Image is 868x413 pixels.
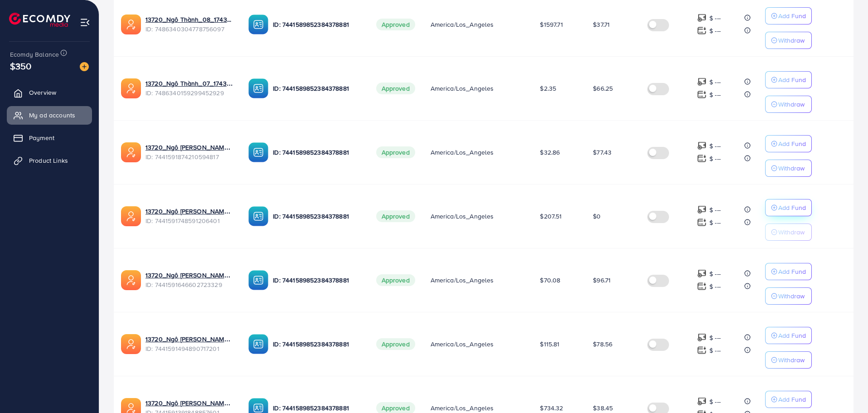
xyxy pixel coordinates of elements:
img: image [80,62,89,71]
span: $96.71 [593,276,611,285]
span: America/Los_Angeles [431,212,494,221]
button: Withdraw [765,96,812,113]
button: Withdraw [765,32,812,49]
img: top-up amount [697,282,707,291]
span: America/Los_Angeles [431,84,494,93]
a: 13720_Ngô [PERSON_NAME] _05_1732630602998 [145,207,234,216]
a: Product Links [7,151,92,170]
p: Add Fund [778,266,806,277]
p: $ --- [709,268,721,279]
p: ID: 7441589852384378881 [273,83,361,94]
span: America/Los_Angeles [431,148,494,157]
a: Overview [7,83,92,102]
img: top-up amount [697,77,707,87]
div: <span class='underline'>13720_Ngô Thành _05_1732630602998</span></br>7441591748591206401 [145,207,234,225]
a: Payment [7,129,92,147]
p: Add Fund [778,138,806,149]
a: logo [9,13,70,27]
p: ID: 7441589852384378881 [273,19,361,30]
span: $207.51 [540,212,562,221]
span: $115.81 [540,340,559,349]
img: ic-ads-acc.e4c84228.svg [121,270,141,290]
img: ic-ads-acc.e4c84228.svg [121,206,141,226]
p: $ --- [709,204,721,215]
img: top-up amount [697,141,707,151]
span: America/Los_Angeles [431,20,494,29]
a: 13720_Ngô Thành_07_1743049414097 [145,79,234,88]
p: Add Fund [778,394,806,405]
img: top-up amount [697,154,707,163]
img: top-up amount [697,333,707,342]
span: Overview [29,88,56,97]
button: Withdraw [765,351,812,369]
img: top-up amount [697,397,707,406]
div: <span class='underline'>13720_Ngô Thành_08_1743049449175</span></br>7486340304778756097 [145,15,234,34]
span: My ad accounts [29,111,75,120]
button: Add Fund [765,263,812,280]
span: America/Los_Angeles [431,340,494,349]
img: ic-ba-acc.ded83a64.svg [248,142,268,162]
p: ID: 7441589852384378881 [273,339,361,350]
a: 13720_Ngô [PERSON_NAME] _04_1732630579207 [145,271,234,280]
button: Add Fund [765,327,812,344]
button: Withdraw [765,160,812,177]
span: ID: 7486340304778756097 [145,24,234,34]
p: $ --- [709,217,721,228]
a: My ad accounts [7,106,92,124]
img: top-up amount [697,26,707,35]
img: top-up amount [697,345,707,355]
img: ic-ba-acc.ded83a64.svg [248,15,268,34]
a: 13720_Ngô [PERSON_NAME] _02_1732630523463 [145,398,234,408]
span: Approved [376,146,415,158]
button: Withdraw [765,287,812,305]
img: menu [80,17,90,28]
p: Withdraw [778,163,805,174]
p: Add Fund [778,330,806,341]
iframe: Chat [829,372,861,406]
a: 13720_Ngô [PERSON_NAME] _03_1732630551077 [145,335,234,344]
img: top-up amount [697,90,707,99]
p: $ --- [709,332,721,343]
img: ic-ads-acc.e4c84228.svg [121,334,141,354]
span: $350 [10,59,32,73]
span: $37.71 [593,20,610,29]
span: $38.45 [593,403,613,413]
span: $0 [593,212,601,221]
span: $1597.71 [540,20,563,29]
span: $66.25 [593,84,613,93]
button: Add Fund [765,7,812,24]
button: Add Fund [765,135,812,152]
span: Approved [376,83,415,94]
p: $ --- [709,281,721,292]
p: ID: 7441589852384378881 [273,275,361,286]
button: Withdraw [765,224,812,241]
span: $77.43 [593,148,611,157]
img: ic-ba-acc.ded83a64.svg [248,270,268,290]
span: ID: 7441591646602723329 [145,280,234,289]
img: top-up amount [697,13,707,23]
img: top-up amount [697,269,707,278]
button: Add Fund [765,71,812,88]
img: ic-ba-acc.ded83a64.svg [248,206,268,226]
span: $78.56 [593,340,612,349]
p: Withdraw [778,35,805,46]
p: Withdraw [778,355,805,365]
p: $ --- [709,13,721,24]
p: $ --- [709,77,721,87]
span: $2.35 [540,84,556,93]
p: ID: 7441589852384378881 [273,147,361,158]
p: $ --- [709,153,721,164]
span: Approved [376,274,415,286]
span: $70.08 [540,276,560,285]
span: America/Los_Angeles [431,276,494,285]
span: ID: 7441591494890717201 [145,344,234,353]
img: ic-ba-acc.ded83a64.svg [248,78,268,98]
span: $734.32 [540,403,563,413]
p: Withdraw [778,99,805,110]
span: $32.86 [540,148,560,157]
a: 13720_Ngô [PERSON_NAME] _06_1732630632280 [145,143,234,152]
p: $ --- [709,25,721,36]
p: Withdraw [778,291,805,301]
p: $ --- [709,141,721,151]
div: <span class='underline'>13720_Ngô Thành _04_1732630579207</span></br>7441591646602723329 [145,271,234,289]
